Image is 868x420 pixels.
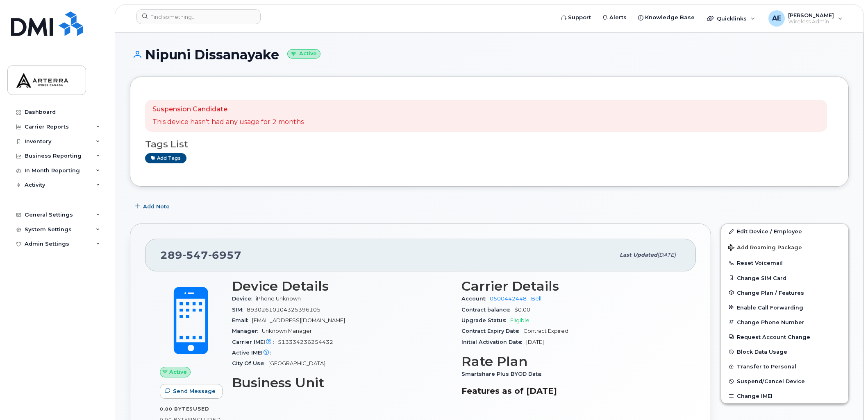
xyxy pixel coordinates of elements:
[721,300,848,315] button: Enable Call Forwarding
[721,344,848,359] button: Block Data Usage
[721,374,848,388] button: Suspend/Cancel Device
[232,350,275,356] span: Active IMEI
[152,117,304,127] p: This device hasn't had any usage for 2 months
[461,386,681,396] h3: Features as of [DATE]
[232,279,452,294] h3: Device Details
[232,328,262,334] span: Manager
[721,330,848,344] button: Request Account Change
[152,105,304,114] p: Suspension Candidate
[523,328,568,334] span: Contract Expired
[262,328,312,334] span: Unknown Manager
[208,249,241,261] span: 6957
[232,375,452,390] h3: Business Unit
[256,296,301,302] span: iPhone Unknown
[232,317,252,323] span: Email
[461,371,545,377] span: Smartshare Plus BYOD Data
[232,296,256,302] span: Device
[143,203,170,210] span: Add Note
[160,384,223,399] button: Send Message
[169,368,187,376] span: Active
[461,354,681,369] h3: Rate Plan
[232,360,268,366] span: City Of Use
[232,307,247,313] span: SIM
[721,255,848,270] button: Reset Voicemail
[287,49,320,59] small: Active
[721,315,848,330] button: Change Phone Number
[721,239,848,255] button: Add Roaming Package
[275,350,281,356] span: —
[737,289,804,296] span: Change Plan / Features
[247,307,320,313] span: 89302610104325396105
[721,271,848,285] button: Change SIM Card
[620,252,657,258] span: Last updated
[130,47,849,62] h1: Nipuni Dissanayake
[130,199,177,214] button: Add Note
[461,307,514,313] span: Contract balance
[490,296,541,302] a: 0500442448 - Bell
[721,388,848,403] button: Change IMEI
[737,304,803,310] span: Enable Call Forwarding
[721,224,848,239] a: Edit Device / Employee
[278,339,333,345] span: 513334236254432
[721,285,848,300] button: Change Plan / Features
[173,387,216,395] span: Send Message
[526,339,544,345] span: [DATE]
[182,249,208,261] span: 547
[510,317,529,323] span: Eligible
[461,339,526,345] span: Initial Activation Date
[268,360,325,366] span: [GEOGRAPHIC_DATA]
[160,406,193,412] span: 0.00 Bytes
[657,252,676,258] span: [DATE]
[721,359,848,374] button: Transfer to Personal
[461,328,523,334] span: Contract Expiry Date
[514,307,530,313] span: $0.00
[232,339,278,345] span: Carrier IMEI
[461,317,510,323] span: Upgrade Status
[461,279,681,294] h3: Carrier Details
[145,139,834,149] h3: Tags List
[160,249,241,261] span: 289
[728,244,802,252] span: Add Roaming Package
[461,296,490,302] span: Account
[193,406,209,412] span: used
[252,317,345,323] span: [EMAIL_ADDRESS][DOMAIN_NAME]
[145,153,186,163] a: Add tags
[737,378,805,384] span: Suspend/Cancel Device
